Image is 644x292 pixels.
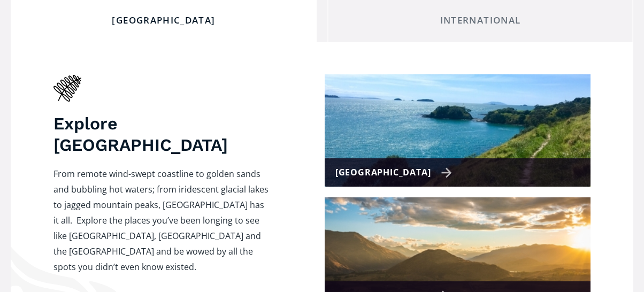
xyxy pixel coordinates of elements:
[53,113,271,156] h3: Explore [GEOGRAPHIC_DATA]
[325,74,591,187] a: [GEOGRAPHIC_DATA]
[20,14,308,26] div: [GEOGRAPHIC_DATA]
[336,14,624,26] div: International
[335,165,453,180] div: [GEOGRAPHIC_DATA]
[53,166,271,275] p: From remote wind-swept coastline to golden sands and bubbling hot waters; from iridescent glacial...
